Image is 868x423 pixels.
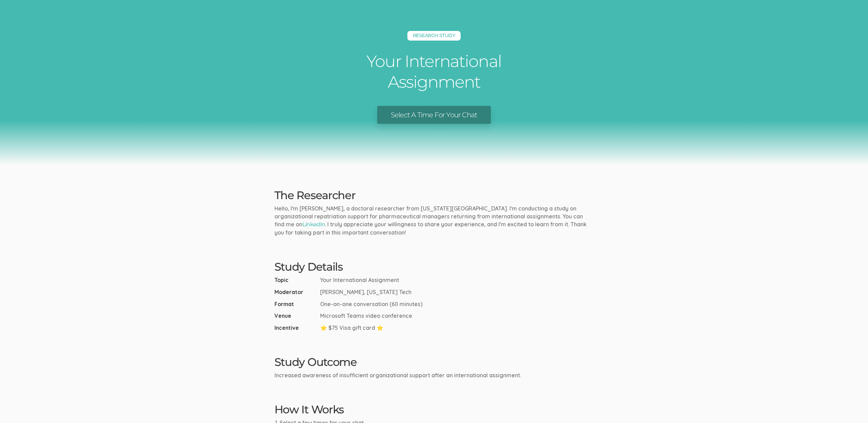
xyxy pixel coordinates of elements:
[274,189,594,201] h2: The Researcher
[274,356,594,368] h2: Study Outcome
[274,205,594,236] p: Hello, I'm [PERSON_NAME], a doctoral researcher from [US_STATE][GEOGRAPHIC_DATA]. I'm conducting ...
[274,261,594,273] h2: Study Details
[274,276,317,284] span: Topic
[274,300,317,308] span: Format
[274,403,594,415] h2: How It Works
[320,288,412,296] span: [PERSON_NAME], [US_STATE] Tech
[274,312,317,320] span: Venue
[407,31,461,41] h5: Research Study
[320,312,412,320] span: Microsoft Teams video conference
[320,276,399,284] span: Your International Assignment
[274,288,317,296] span: Moderator
[302,221,325,228] a: LinkedIn
[274,371,594,379] p: Increased awareness of insufficient organizational support after an international assignment.
[834,390,868,423] iframe: Chat Widget
[320,300,422,308] span: One-on-one conversation (60 minutes)
[377,106,491,124] a: Select A Time For Your Chat
[331,51,537,92] h1: Your International Assignment
[320,324,383,332] span: ⭐ $75 Visa gift card ⭐
[274,324,317,332] span: Incentive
